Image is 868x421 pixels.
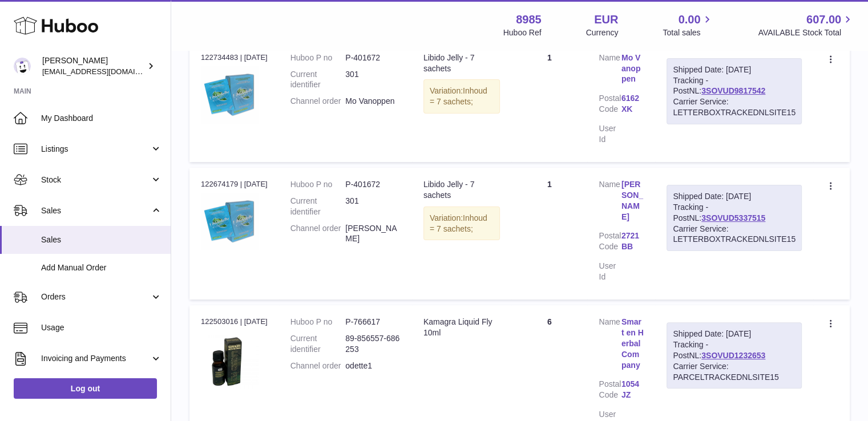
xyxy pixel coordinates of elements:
dt: Huboo P no [290,179,346,190]
span: 0.00 [679,12,701,27]
dd: [PERSON_NAME] [345,223,401,245]
dd: 301 [345,196,401,217]
div: Shipped Date: [DATE] [673,329,796,339]
div: 122674179 | [DATE] [201,179,268,189]
td: 1 [511,41,587,162]
dt: Current identifier [290,333,346,355]
span: Sales [41,234,162,245]
span: [EMAIL_ADDRESS][DOMAIN_NAME] [42,67,168,76]
div: Huboo Ref [503,27,542,38]
dd: 301 [345,69,401,91]
dd: P-401672 [345,52,401,63]
div: 122503016 | [DATE] [201,317,268,327]
a: 3SOVUD1232653 [701,351,765,360]
img: 89851722330401.jpeg [201,331,258,388]
dt: Postal Code [599,379,621,403]
a: [PERSON_NAME] [621,179,644,222]
strong: EUR [594,12,618,27]
dt: Name [599,179,621,225]
div: Variation: [423,79,500,114]
div: Currency [586,27,619,38]
a: 2721 BB [621,230,644,252]
a: Smart en Herbal Company [621,317,644,370]
dt: User Id [599,261,621,282]
span: Orders [41,292,150,302]
a: Log out [14,378,157,399]
strong: 8985 [516,12,542,27]
div: Tracking - PostNL: [667,185,802,251]
dt: Huboo P no [290,52,346,63]
dd: Mo Vanoppen [345,96,401,107]
span: Usage [41,322,162,333]
dt: Name [599,317,621,373]
dt: Channel order [290,96,346,107]
dd: P-766617 [345,317,401,327]
div: Carrier Service: LETTERBOXTRACKEDNLSITE15 [673,224,796,245]
span: Invoicing and Payments [41,353,150,364]
div: Libido Jelly - 7 sachets [423,179,500,201]
dt: Name [599,52,621,88]
div: Carrier Service: PARCELTRACKEDNLSITE15 [673,361,796,383]
a: 3SOVUD9817542 [701,86,765,95]
span: Inhoud = 7 sachets; [430,213,487,233]
a: 607.00 AVAILABLE Stock Total [758,12,854,38]
div: Kamagra Liquid Fly 10ml [423,317,500,338]
a: 6162 XK [621,93,644,115]
dd: odette1 [345,361,401,371]
a: Mo Vanoppen [621,52,644,85]
span: Listings [41,144,150,155]
div: Variation: [423,207,500,241]
dt: Current identifier [290,69,346,91]
dd: 89-856557-686253 [345,333,401,355]
span: Total sales [663,27,713,38]
a: 0.00 Total sales [663,12,713,38]
dd: P-401672 [345,179,401,190]
div: Shipped Date: [DATE] [673,191,796,202]
div: Shipped Date: [DATE] [673,64,796,75]
dt: Channel order [290,361,346,371]
div: Libido Jelly - 7 sachets [423,52,500,74]
img: 301_1.jpg [201,193,258,250]
span: AVAILABLE Stock Total [758,27,854,38]
span: 607.00 [806,12,841,27]
dt: Huboo P no [290,317,346,327]
a: 1054 JZ [621,379,644,400]
span: My Dashboard [41,113,162,124]
dt: Channel order [290,223,346,245]
dt: Current identifier [290,196,346,217]
span: Stock [41,175,150,185]
a: 3SOVUD5337515 [701,213,765,222]
img: 301_1.jpg [201,66,258,123]
img: info@dehaanlifestyle.nl [14,58,31,75]
div: 122734483 | [DATE] [201,52,268,63]
span: Sales [41,205,150,216]
dt: User Id [599,123,621,145]
div: Tracking - PostNL: [667,58,802,124]
dt: Postal Code [599,230,621,255]
dt: Postal Code [599,93,621,118]
div: Tracking - PostNL: [667,322,802,388]
span: Add Manual Order [41,262,162,273]
div: Carrier Service: LETTERBOXTRACKEDNLSITE15 [673,96,796,118]
td: 1 [511,168,587,299]
div: [PERSON_NAME] [42,55,145,77]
